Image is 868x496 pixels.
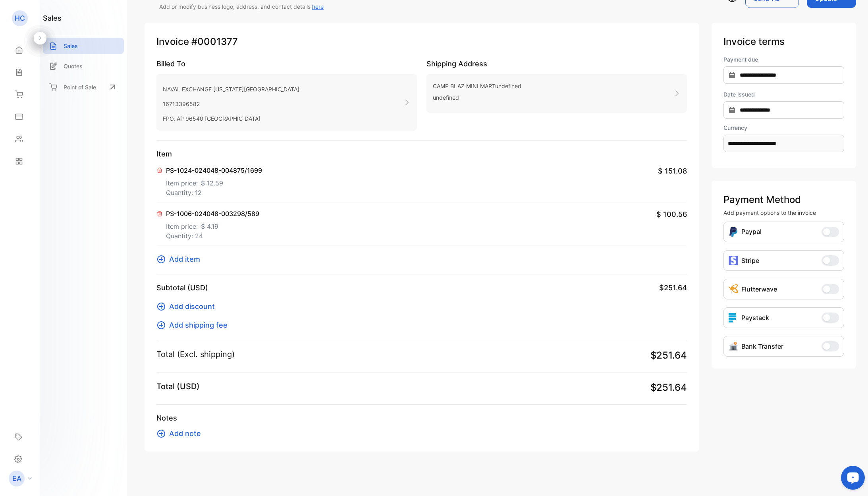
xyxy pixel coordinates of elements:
p: Shipping Address [426,58,687,69]
p: Item price: [166,175,262,188]
p: EA [12,473,21,484]
p: PS-1024-024048-004875/1699 [166,166,262,175]
p: Item price: [166,218,259,231]
p: Flutterwave [741,284,777,294]
span: Add discount [169,301,215,312]
p: Add payment options to the invoice [723,208,844,217]
p: Invoice terms [723,35,844,49]
h1: sales [43,13,62,23]
span: Add note [169,428,201,439]
span: $251.64 [650,380,687,395]
p: Invoice [156,35,687,49]
a: Quotes [43,58,124,74]
p: Total (USD) [156,380,200,392]
span: Add item [169,254,200,264]
p: Paypal [741,227,762,237]
p: Total (Excl. shipping) [156,348,235,360]
span: $ 100.56 [656,209,687,220]
span: $251.64 [659,282,687,293]
label: Currency [723,124,844,132]
span: #0001377 [191,35,238,49]
img: icon [729,313,738,322]
p: FPO, AP 96540 [GEOGRAPHIC_DATA] [163,113,299,124]
p: HC [15,13,25,23]
p: Add or modify business logo, address, and contact details [159,2,324,11]
img: Icon [729,227,738,237]
p: Paystack [741,313,769,322]
button: Add discount [156,301,220,312]
img: Icon [729,342,738,351]
p: NAVAL EXCHANGE [US_STATE][GEOGRAPHIC_DATA] [163,83,299,95]
span: $ 12.59 [201,178,223,188]
p: undefined [433,92,521,103]
p: Bank Transfer [741,342,783,351]
p: Point of Sale [64,83,96,91]
p: Quantity: 24 [166,231,259,241]
img: Icon [729,284,738,294]
p: Quotes [64,62,83,70]
span: $251.64 [650,348,687,363]
button: Add item [156,254,205,264]
button: Add note [156,428,206,439]
p: Stripe [741,256,759,265]
span: $ 4.19 [201,222,218,231]
img: icon [729,256,738,265]
p: Subtotal (USD) [156,282,208,293]
label: Date issued [723,90,844,98]
span: $ 151.08 [658,166,687,176]
span: Add shipping fee [169,320,228,330]
p: Billed To [156,58,417,69]
a: here [312,3,324,10]
p: Payment Method [723,193,844,207]
a: Sales [43,38,124,54]
p: Quantity: 12 [166,188,262,197]
iframe: LiveChat chat widget [835,463,868,496]
a: Point of Sale [43,78,124,96]
p: Sales [64,42,78,50]
p: CAMP BLAZ MINI MARTundefined [433,80,521,92]
p: 16713396582 [163,98,299,110]
p: Notes [156,413,687,423]
button: Add shipping fee [156,320,232,330]
label: Payment due [723,55,844,64]
p: PS-1006-024048-003298/589 [166,209,259,218]
p: Item [156,149,687,159]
